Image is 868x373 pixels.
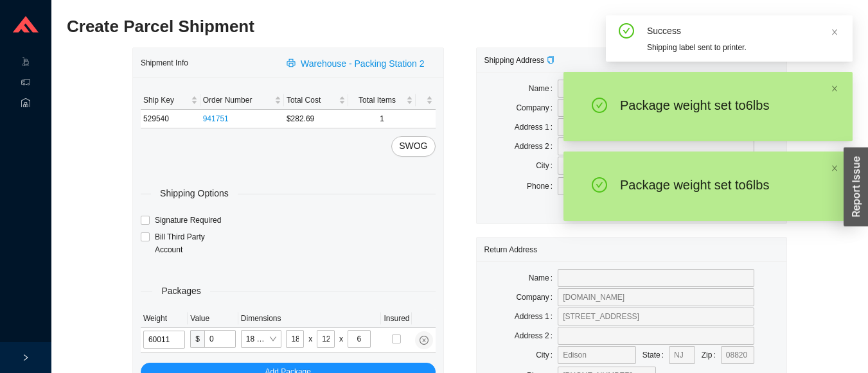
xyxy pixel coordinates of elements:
[150,214,226,227] span: Signature Required
[279,54,435,72] button: printerWarehouse - Packing Station 2
[516,99,558,117] label: Company
[415,331,433,349] button: close-circle
[141,91,200,110] th: Ship Key sortable
[143,94,188,107] span: Ship Key
[287,94,336,107] span: Total Cost
[831,28,838,36] span: close
[529,269,558,287] label: Name
[348,110,416,128] td: 1
[301,56,424,71] span: Warehouse - Packing Station 2
[647,41,842,54] div: Shipping label sent to printer.
[152,284,209,299] span: Packages
[516,288,558,306] label: Company
[547,56,554,64] span: copy
[547,54,554,67] div: Copy
[308,333,312,345] div: x
[22,354,30,361] span: right
[188,309,238,328] th: Value
[317,330,335,348] input: W
[592,98,607,116] span: check-circle
[620,177,811,193] div: Package weight set to 6 lb s
[399,139,427,153] span: SWOG
[286,330,304,348] input: L
[416,91,435,110] th: undefined sortable
[484,238,779,261] div: Return Address
[536,157,558,175] label: City
[515,137,558,155] label: Address 2
[592,177,607,195] span: check-circle
[391,136,435,157] button: SWOG
[647,23,842,39] div: Success
[527,177,558,195] label: Phone
[642,346,669,364] label: State
[151,186,238,201] span: Shipping Options
[203,114,229,123] a: 941751
[515,308,558,325] label: Address 1
[381,309,412,328] th: Insured
[515,327,558,345] label: Address 2
[284,110,348,128] td: $282.69
[246,331,277,347] span: 18 x 12 x 5
[339,333,343,345] div: x
[536,346,558,364] label: City
[620,98,811,113] div: Package weight set to 6 lb s
[831,85,838,92] span: close
[619,23,634,41] span: check-circle
[67,15,656,38] h2: Create Parcel Shipment
[702,346,721,364] label: Zip
[200,91,284,110] th: Order Number sortable
[348,330,371,348] input: H
[141,51,279,74] div: Shipment Info
[141,309,188,328] th: Weight
[484,56,554,65] span: Shipping Address
[831,164,838,172] span: close
[351,94,404,107] span: Total Items
[190,330,204,348] span: $
[287,58,298,69] span: printer
[515,118,558,136] label: Address 1
[529,80,558,98] label: Name
[141,110,200,128] td: 529540
[284,91,348,110] th: Total Cost sortable
[203,94,272,107] span: Order Number
[150,230,235,256] span: Bill Third Party Account
[238,309,382,328] th: Dimensions
[348,91,416,110] th: Total Items sortable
